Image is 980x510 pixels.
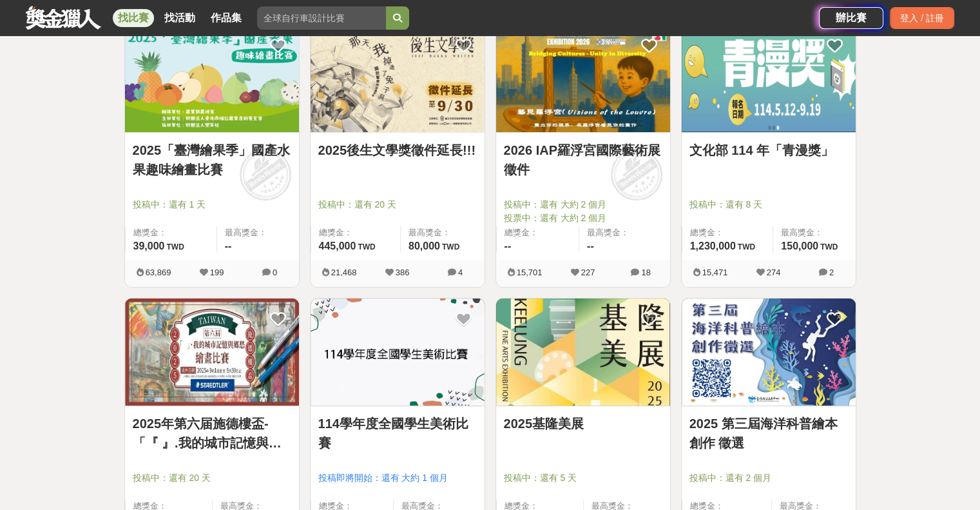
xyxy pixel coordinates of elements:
[133,141,291,179] a: 2025「臺灣繪果季」國產水果趣味繪畫比賽
[458,268,463,277] span: 4
[689,471,848,485] span: 投稿中：還有 2 個月
[331,268,357,277] span: 21,468
[767,268,781,277] span: 274
[690,240,736,251] span: 1,230,000
[819,7,883,29] a: 辦比賽
[738,242,755,251] span: TWD
[225,240,232,251] span: --
[318,414,477,453] a: 114學年度全國學生美術比賽
[125,299,299,406] img: Cover Image
[641,268,650,277] span: 18
[682,299,856,406] img: Cover Image
[257,6,386,30] input: 全球自行車設計比賽
[587,226,662,239] span: 最高獎金：
[318,141,477,160] a: 2025後生文學獎徵件延長!!!
[311,25,485,132] img: Cover Image
[781,226,847,239] span: 最高獎金：
[206,9,247,27] a: 作品集
[125,299,299,407] a: Cover Image
[133,226,209,239] span: 總獎金：
[113,9,154,27] a: 找比賽
[358,242,375,251] span: TWD
[690,226,765,239] span: 總獎金：
[133,198,291,211] span: 投稿中：還有 1 天
[318,198,477,211] span: 投稿中：還有 20 天
[311,299,485,407] a: Cover Image
[408,240,440,251] span: 80,000
[273,268,277,277] span: 0
[396,268,410,277] span: 386
[587,240,594,251] span: --
[689,414,848,453] a: 2025 第三屆海洋科普繪本創作 徵選
[225,226,291,239] span: 最高獎金：
[408,226,477,239] span: 最高獎金：
[504,141,662,179] a: 2026 IAP羅浮宮國際藝術展徵件
[442,242,459,251] span: TWD
[311,299,485,406] img: Cover Image
[517,268,543,277] span: 15,701
[890,7,954,29] div: 登入 / 註冊
[682,25,856,132] img: Cover Image
[820,242,838,251] span: TWD
[319,240,356,251] span: 445,000
[496,299,670,406] img: Cover Image
[581,268,595,277] span: 227
[504,414,662,433] a: 2025基隆美展
[166,242,184,251] span: TWD
[133,240,165,251] span: 39,000
[682,299,856,407] a: Cover Image
[159,9,200,27] a: 找活動
[504,211,662,225] span: 投票中：還有 大約 2 個月
[146,268,171,277] span: 63,869
[689,141,848,160] a: 文化部 114 年「青漫獎」
[504,198,662,211] span: 投稿中：還有 大約 2 個月
[689,198,848,211] span: 投稿中：還有 8 天
[496,299,670,407] a: Cover Image
[702,268,728,277] span: 15,471
[318,471,477,485] span: 投稿即將開始：還有 大約 1 個月
[504,226,572,239] span: 總獎金：
[319,226,392,239] span: 總獎金：
[504,471,662,485] span: 投稿中：還有 5 天
[829,268,834,277] span: 2
[125,25,299,132] img: Cover Image
[504,240,512,251] span: --
[210,268,224,277] span: 199
[781,240,818,251] span: 150,000
[133,414,291,453] a: 2025年第六届施德樓盃-「『 』.我的城市記憶與鄉愁」繪畫比賽
[133,471,291,485] span: 投稿中：還有 20 天
[496,25,670,132] img: Cover Image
